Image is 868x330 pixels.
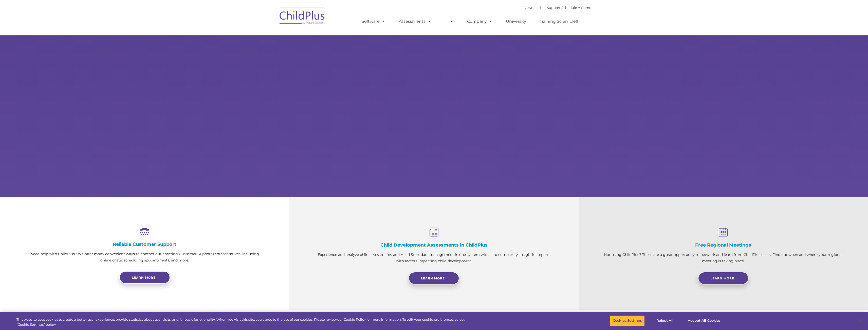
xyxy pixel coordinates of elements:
h4: Free Regional Meetings [604,242,843,248]
span: Learn more [132,276,156,279]
a: Software [357,16,390,27]
span: Learn More [421,276,445,280]
a: Learn more [119,271,170,284]
font: | [524,6,591,10]
a: Training Scramble!! [534,16,583,27]
p: Not using ChildPlus? These are a great opportunity to network and learn from ChildPlus users. Fin... [604,252,843,264]
div: This website uses cookies to create a better user experience, provide statistics about user visit... [16,317,477,327]
button: Reject All [649,315,681,326]
img: ChildPlus by Procare Solutions [277,4,328,29]
span: Learn More [710,276,734,280]
button: Cookies Settings [610,315,645,326]
h4: Child Development Assessments in ChildPlus [315,242,553,248]
a: University [501,16,531,27]
a: Support [547,6,560,10]
a: Learn More [409,272,459,284]
button: Accept All Cookies [685,315,723,326]
a: Assessments [394,16,436,27]
p: Need help with ChildPlus? We offer many convenient ways to contact our amazing Customer Support r... [25,251,264,263]
button: Close [854,315,865,326]
a: Download [524,6,541,10]
a: Company [462,16,497,27]
a: Learn More [698,272,749,284]
a: IT [439,16,459,27]
a: Schedule A Demo [561,6,591,10]
p: Experience and analyze child assessments and Head Start data management in one system with zero c... [315,252,553,264]
h4: Reliable Customer Support [25,241,264,247]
